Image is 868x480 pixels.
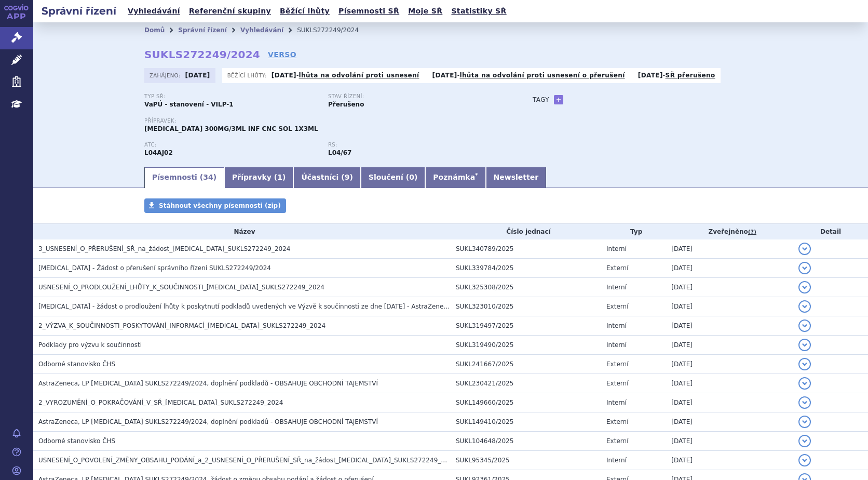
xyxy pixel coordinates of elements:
td: SUKL340789/2025 [451,239,601,259]
td: SUKL149660/2025 [451,393,601,412]
td: [DATE] [666,278,793,297]
span: Interní [606,457,627,464]
strong: [DATE] [638,72,663,79]
th: Zveřejněno [666,224,793,239]
span: Ultomiris - žádost o prodloužení lhůty k poskytnutí podkladů uvedených ve Výzvě k součinnosti ze ... [38,303,517,310]
a: Referenční skupiny [186,4,274,18]
span: Interní [606,322,627,329]
p: Typ SŘ: [144,94,318,100]
span: Podklady pro výzvu k součinnosti [38,341,142,349]
span: USNESENÍ_O_POVOLENÍ_ZMĚNY_OBSAHU_PODÁNÍ_a_2_USNESENÍ_O_PŘERUŠENÍ_SŘ_na_žádost_ULTOMIRIS_SUKLS2722... [38,457,457,464]
span: Externí [606,418,628,425]
a: SŘ přerušeno [666,72,715,79]
a: + [554,95,563,104]
span: Zahájeno: [150,71,182,79]
strong: [DATE] [432,72,457,79]
th: Typ [601,224,666,239]
th: Detail [793,224,868,239]
span: Interní [606,341,627,349]
th: Název [33,224,451,239]
button: detail [798,454,811,466]
td: [DATE] [666,451,793,470]
a: Stáhnout všechny písemnosti (zip) [144,198,286,213]
strong: [DATE] [272,72,296,79]
span: Běžící lhůty: [227,71,269,79]
td: [DATE] [666,239,793,259]
span: Stáhnout všechny písemnosti (zip) [159,202,281,209]
a: Poznámka* [425,167,485,188]
a: Písemnosti SŘ [335,4,402,18]
td: SUKL95345/2025 [451,451,601,470]
td: SUKL104648/2025 [451,432,601,451]
td: [DATE] [666,412,793,432]
button: detail [798,339,811,351]
th: Číslo jednací [451,224,601,239]
span: Odborné stanovisko ČHS [38,361,115,368]
span: Externí [606,437,628,445]
td: SUKL319490/2025 [451,336,601,355]
a: lhůta na odvolání proti usnesení [299,72,419,79]
td: [DATE] [666,393,793,412]
td: SUKL325308/2025 [451,278,601,297]
span: 3_USNESENÍ_O_PŘERUŠENÍ_SŘ_na_žádost_ULTOMIRIS_SUKLS272249_2024 [38,245,290,252]
a: Newsletter [486,167,547,188]
li: SUKLS272249/2024 [297,22,372,38]
strong: [DATE] [185,72,210,79]
span: Interní [606,399,627,406]
h3: Tagy [533,94,549,106]
p: - [432,71,625,79]
span: Externí [606,264,628,272]
h2: Správní řízení [33,4,125,18]
p: RS: [328,142,501,148]
span: 2_VÝZVA_K_SOUČINNOSTI_POSKYTOVÁNÍ_INFORMACÍ_ULTOMIRIS_SUKLS272249_2024 [38,322,325,329]
span: Externí [606,380,628,387]
td: [DATE] [666,259,793,278]
span: Ultomiris - Žádost o přerušení správního řízení SUKLS272249/2024 [38,264,271,272]
strong: VaPÚ - stanovení - VILP-1 [144,101,234,108]
a: Moje SŘ [405,4,445,18]
span: AstraZeneca, LP Ultomiris SUKLS272249/2024, doplnění podkladů - OBSAHUJE OBCHODNÍ TAJEMSTVÍ [38,380,378,387]
a: Přípravky (1) [224,167,293,188]
button: detail [798,300,811,313]
strong: Přerušeno [328,101,364,108]
span: Externí [606,361,628,368]
button: detail [798,281,811,294]
span: Interní [606,245,627,252]
button: detail [798,358,811,370]
a: Běžící lhůty [277,4,333,18]
strong: ravulizumab [328,149,351,156]
a: Vyhledávání [125,4,183,18]
td: SUKL230421/2025 [451,374,601,393]
span: 0 [409,173,414,181]
td: SUKL149410/2025 [451,412,601,432]
p: - [638,71,715,79]
span: 9 [345,173,350,181]
span: Interní [606,284,627,291]
td: [DATE] [666,297,793,316]
button: detail [798,262,811,274]
td: SUKL323010/2025 [451,297,601,316]
td: SUKL319497/2025 [451,316,601,336]
td: SUKL339784/2025 [451,259,601,278]
a: Vyhledávání [240,26,283,34]
p: Přípravek: [144,118,512,124]
p: Stav řízení: [328,94,501,100]
button: detail [798,435,811,447]
a: Písemnosti (34) [144,167,224,188]
span: 2_VYROZUMĚNÍ_O_POKRAČOVÁNÍ_V_SŘ_ULTOMIRIS_SUKLS272249_2024 [38,399,283,406]
button: detail [798,377,811,390]
button: detail [798,416,811,428]
span: 1 [277,173,282,181]
a: Statistiky SŘ [448,4,509,18]
button: detail [798,319,811,332]
span: Odborné stanovisko ČHS [38,437,115,445]
strong: RAVULIZUMAB [144,149,173,156]
td: [DATE] [666,432,793,451]
button: detail [798,243,811,255]
p: ATC: [144,142,318,148]
a: lhůta na odvolání proti usnesení o přerušení [459,72,625,79]
td: [DATE] [666,336,793,355]
a: Účastníci (9) [293,167,360,188]
a: Domů [144,26,165,34]
span: [MEDICAL_DATA] 300MG/3ML INF CNC SOL 1X3ML [144,125,318,132]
